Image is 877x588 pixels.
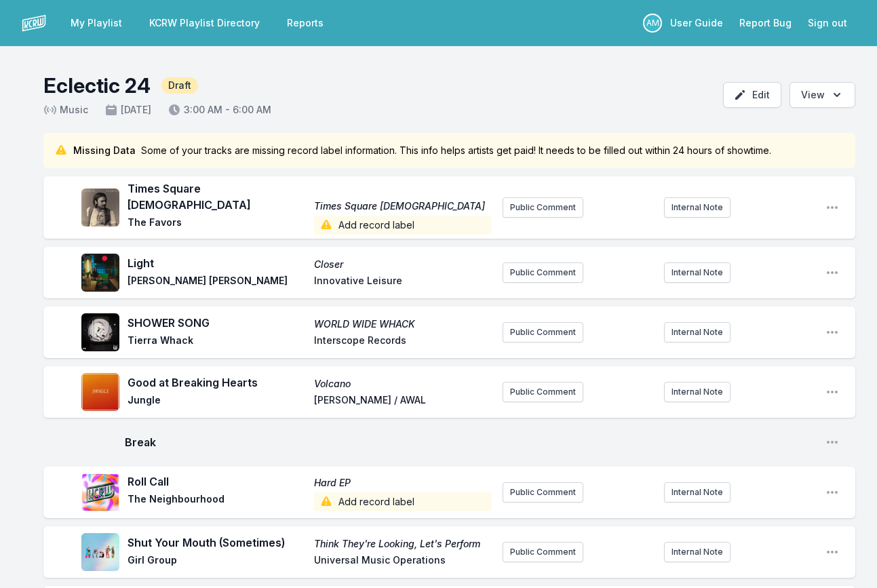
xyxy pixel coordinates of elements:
button: Internal Note [664,542,730,562]
button: Public Comment [503,322,583,342]
h1: Eclectic 24 [43,73,151,98]
span: Roll Call [128,473,306,490]
span: The Neighbourhood [128,492,306,511]
span: Tierra Whack [128,334,306,350]
a: KCRW Playlist Directory [141,11,268,35]
button: Open options [790,82,855,108]
img: Hard EP [81,473,119,511]
img: Volcano [81,373,119,411]
span: Light [128,255,306,271]
span: Some of your tracks are missing record label information. This info helps artists get paid! It ne... [141,144,771,157]
button: Open playlist item options [825,266,839,279]
button: Open playlist item options [825,326,839,339]
span: Shut Your Mouth (Sometimes) [128,534,306,551]
img: Times Square Jesus [81,189,119,227]
button: Sign out [800,11,855,35]
button: Edit [723,82,781,108]
span: Interscope Records [314,334,492,350]
button: Internal Note [664,382,730,402]
span: Innovative Leisure [314,274,492,290]
span: Add record label [314,492,492,511]
button: Public Comment [503,197,583,218]
span: [PERSON_NAME] [PERSON_NAME] [128,274,306,290]
button: Public Comment [503,382,583,402]
button: Open playlist item options [825,435,839,449]
span: Add record label [314,216,492,235]
p: Alec Mitchell [643,14,662,33]
a: User Guide [662,11,731,35]
a: My Playlist [62,11,130,35]
span: Volcano [314,377,492,391]
button: Internal Note [664,197,730,218]
span: [PERSON_NAME] / AWAL [314,393,492,410]
span: Girl Group [128,553,306,570]
span: Good at Breaking Hearts [128,374,306,391]
span: Break [125,434,815,450]
span: Music [43,103,88,117]
button: Open playlist item options [825,486,839,499]
button: Public Comment [503,262,583,283]
img: logo-white-87cec1fa9cbef997252546196dc51331.png [22,11,46,35]
span: Missing Data [73,144,136,157]
button: Internal Note [664,262,730,283]
span: Times Square [DEMOGRAPHIC_DATA] [128,180,306,213]
button: Public Comment [503,542,583,562]
span: [DATE] [104,103,151,117]
span: Times Square [DEMOGRAPHIC_DATA] [314,199,492,213]
img: WORLD WIDE WHACK [81,313,119,351]
button: Open playlist item options [825,201,839,214]
span: Think They're Looking, Let's Perform [314,537,492,551]
button: Internal Note [664,322,730,342]
span: The Favors [128,216,306,235]
span: Universal Music Operations [314,553,492,570]
button: Open playlist item options [825,545,839,559]
img: Think They're Looking, Let's Perform [81,533,119,571]
a: Report Bug [731,11,800,35]
button: Open playlist item options [825,385,839,399]
span: Jungle [128,393,306,410]
span: Draft [161,77,198,94]
button: Internal Note [664,482,730,503]
span: Hard EP [314,476,492,490]
span: 3:00 AM - 6:00 AM [168,103,271,117]
span: SHOWER SONG [128,315,306,331]
img: Closer [81,254,119,292]
span: Closer [314,258,492,271]
span: WORLD WIDE WHACK [314,317,492,331]
a: Reports [279,11,332,35]
button: Public Comment [503,482,583,503]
